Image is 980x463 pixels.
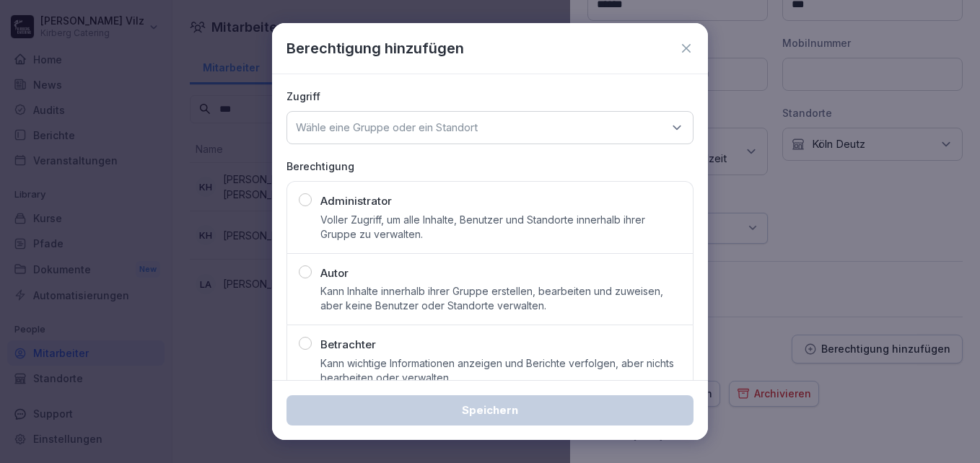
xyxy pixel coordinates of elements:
[296,120,478,135] p: Wähle eine Gruppe oder ein Standort
[286,395,694,425] button: Speichern
[298,402,682,418] div: Speichern
[320,337,376,353] p: Betrachter
[286,159,694,174] p: Berechtigung
[320,193,392,210] p: Administrator
[320,213,681,242] p: Voller Zugriff, um alle Inhalte, Benutzer und Standorte innerhalb ihrer Gruppe zu verwalten.
[286,89,694,104] p: Zugriff
[320,284,681,313] p: Kann Inhalte innerhalb ihrer Gruppe erstellen, bearbeiten und zuweisen, aber keine Benutzer oder ...
[320,265,349,282] p: Autor
[286,38,464,59] p: Berechtigung hinzufügen
[320,356,681,385] p: Kann wichtige Informationen anzeigen und Berichte verfolgen, aber nichts bearbeiten oder verwalten.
